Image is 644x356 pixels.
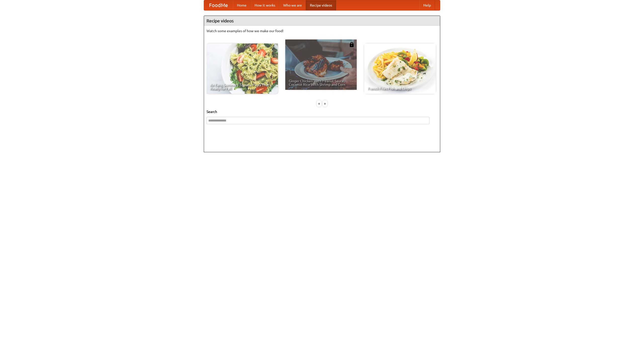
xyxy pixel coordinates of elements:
[306,0,336,10] a: Recipe videos
[419,0,435,10] a: Help
[210,83,274,90] span: An Easy, Summery Tomato Pasta That's Ready for Fall
[204,0,233,10] a: FoodMe
[251,0,279,10] a: How it works
[364,44,436,94] a: French Fries Fish and Chips
[207,109,437,114] h5: Search
[207,44,278,94] a: An Easy, Summery Tomato Pasta That's Ready for Fall
[233,0,251,10] a: Home
[204,16,440,26] h4: Recipe videos
[323,100,327,107] div: »
[349,42,354,47] img: 483408.png
[317,100,321,107] div: «
[207,28,437,33] p: Watch some examples of how we make our food!
[279,0,306,10] a: Who we are
[368,87,432,90] span: French Fries Fish and Chips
